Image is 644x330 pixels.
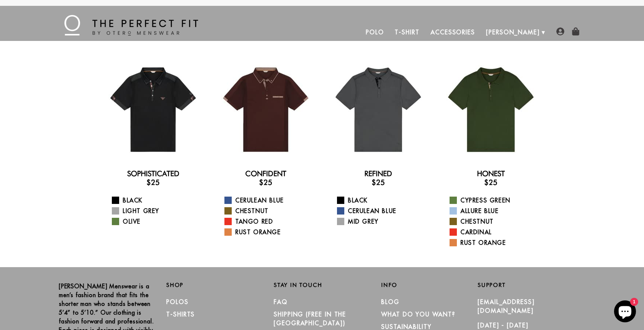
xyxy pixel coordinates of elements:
a: Chestnut [450,217,541,226]
a: Allure Blue [450,206,541,215]
h2: Info [381,282,478,288]
img: The Perfect Fit - by Otero Menswear - Logo [64,15,198,35]
a: Accessories [425,23,481,41]
a: Olive [112,217,204,226]
a: Refined [364,169,392,178]
a: SHIPPING (Free in the [GEOGRAPHIC_DATA]) [274,311,346,327]
a: Rust Orange [450,238,541,247]
h3: $25 [328,178,429,187]
inbox-online-store-chat: Shopify online store chat [612,300,638,324]
h3: $25 [215,178,316,187]
a: Cerulean Blue [337,206,429,215]
a: FAQ [274,298,288,306]
a: What Do You Want? [381,311,455,318]
a: Blog [381,298,399,306]
h3: $25 [440,178,541,187]
a: Polos [166,298,189,306]
a: Confident [245,169,286,178]
h2: Support [478,282,585,288]
a: Polo [360,23,390,41]
img: shopping-bag-icon.png [572,27,580,35]
a: Rust Orange [224,228,316,236]
h2: Shop [166,282,263,288]
h2: Stay in Touch [274,282,370,288]
a: Cardinal [450,228,541,236]
a: Mid Grey [337,217,429,226]
h3: $25 [103,178,204,187]
a: Cerulean Blue [224,196,316,205]
img: user-account-icon.png [556,27,564,35]
a: Black [112,196,204,205]
a: T-Shirts [166,311,195,318]
a: [EMAIL_ADDRESS][DOMAIN_NAME] [478,298,535,314]
a: [PERSON_NAME] [481,23,545,41]
a: Honest [477,169,505,178]
a: Sophisticated [127,169,179,178]
a: Light Grey [112,206,204,215]
a: Chestnut [224,206,316,215]
a: T-Shirt [389,23,425,41]
a: Black [337,196,429,205]
a: Tango Red [224,217,316,226]
a: Cypress Green [450,196,541,205]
